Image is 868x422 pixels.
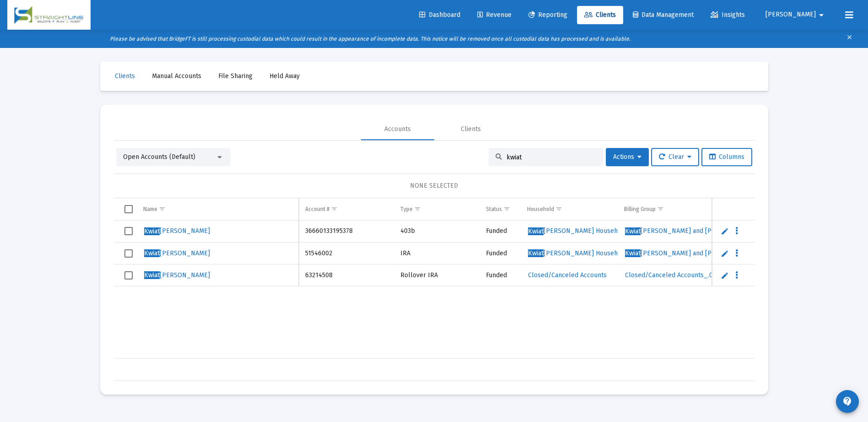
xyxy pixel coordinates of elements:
a: Kwiat[PERSON_NAME] and [PERSON_NAME].90% Tiered-Arrears [624,224,815,238]
span: Actions [613,153,642,161]
a: Kwiat[PERSON_NAME] [143,269,211,282]
span: Open Accounts (Default) [123,153,195,161]
span: Show filter options for column 'Name' [159,206,166,212]
span: Kwiat [144,227,160,235]
span: Held Away [270,72,300,80]
span: Columns [709,153,744,161]
input: Search [507,153,596,161]
div: Select all [124,205,133,213]
a: Data Management [625,6,701,24]
a: Kwiat[PERSON_NAME] Household [527,224,628,238]
a: File Sharing [211,67,260,85]
span: Show filter options for column 'Household' [555,206,562,212]
a: Reporting [521,6,575,24]
span: Closed/Canceled Accounts_.00% No Fee [625,271,744,279]
span: Kwiat [144,271,160,279]
img: Dashboard [14,6,84,24]
button: Columns [701,148,752,166]
a: Edit [721,271,729,280]
div: Status [486,206,502,213]
a: Manual Accounts [145,67,209,85]
button: Clear [651,148,699,166]
span: Kwiat [528,227,544,235]
a: Dashboard [412,6,468,24]
span: Kwiat [528,249,544,257]
a: Clients [577,6,623,24]
a: Insights [703,6,752,24]
div: Data grid [114,198,755,381]
span: File Sharing [218,72,253,80]
td: Rollover IRA [394,264,480,286]
div: Clients [461,125,481,134]
span: Data Management [633,11,694,19]
span: [PERSON_NAME] [144,249,210,257]
div: Select row [124,249,133,258]
td: Column Type [394,198,480,220]
a: Revenue [470,6,519,24]
span: [PERSON_NAME] [144,271,210,279]
span: [PERSON_NAME] [144,227,210,235]
span: Reporting [528,11,567,19]
button: Actions [606,148,649,166]
span: Manual Accounts [152,72,201,80]
span: Clear [659,153,691,161]
i: Please be advised that BridgeFT is still processing custodial data which could result in the appe... [110,36,631,42]
td: Column Status [480,198,521,220]
a: Edit [721,227,729,235]
a: Kwiat[PERSON_NAME] Household [527,247,628,260]
td: 403b [394,221,480,243]
td: Column Household [521,198,618,220]
mat-icon: contact_support [842,396,853,407]
span: Clients [584,11,616,19]
span: Show filter options for column 'Status' [503,206,510,212]
td: 36660133195378 [299,221,394,243]
span: [PERSON_NAME] and [PERSON_NAME].90% Tiered-Arrears [625,249,814,257]
span: [PERSON_NAME] [766,11,816,19]
span: [PERSON_NAME] Household [528,227,627,235]
a: Kwiat[PERSON_NAME] [143,247,211,260]
a: Kwiat[PERSON_NAME] and [PERSON_NAME].90% Tiered-Arrears [624,247,815,260]
div: Name [143,206,157,213]
div: NONE SELECTED [121,181,747,190]
a: Closed/Canceled Accounts [527,269,608,282]
span: Clients [115,72,135,80]
div: Accounts [384,125,411,134]
span: Closed/Canceled Accounts [528,271,607,279]
span: Kwiat [625,227,641,235]
td: 63214508 [299,264,394,286]
td: Column Name [137,198,299,220]
div: Household [527,206,554,213]
span: Insights [711,11,745,19]
a: Closed/Canceled Accounts_.00% No Fee [624,269,745,282]
a: Kwiat[PERSON_NAME] [143,224,211,238]
div: Funded [486,249,515,258]
span: [PERSON_NAME] and [PERSON_NAME].90% Tiered-Arrears [625,227,814,235]
td: Column Account # [299,198,394,220]
div: Billing Group [624,206,656,213]
span: Show filter options for column 'Billing Group' [657,206,664,212]
div: Select row [124,227,133,235]
span: [PERSON_NAME] Household [528,249,627,257]
span: Show filter options for column 'Type' [414,206,421,212]
td: 51546002 [299,243,394,264]
div: Funded [486,227,515,236]
div: Type [400,206,413,213]
td: IRA [394,243,480,264]
span: Dashboard [419,11,460,19]
mat-icon: arrow_drop_down [816,6,827,24]
span: Show filter options for column 'Account #' [331,206,338,212]
span: Revenue [477,11,512,19]
div: Select row [124,271,133,280]
a: Held Away [262,67,307,85]
span: Kwiat [625,249,641,257]
span: Kwiat [144,249,160,257]
td: Column Billing Group [618,198,829,220]
button: [PERSON_NAME] [755,5,838,24]
a: Edit [721,249,729,258]
a: Clients [108,67,142,85]
mat-icon: clear [846,32,853,46]
div: Account # [305,206,329,213]
div: Funded [486,271,515,280]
